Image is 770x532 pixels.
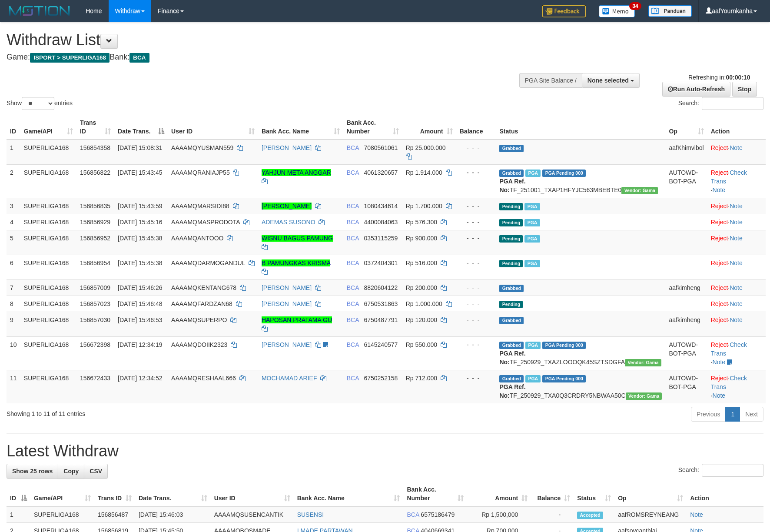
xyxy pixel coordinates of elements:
[20,230,76,255] td: SUPERLIGA168
[364,259,398,266] span: Copy 0372404301 to clipboard
[171,284,236,291] span: AAAAMQKENTANG678
[678,97,763,110] label: Search:
[707,296,766,312] td: ·
[118,316,162,323] span: [DATE] 15:46:53
[20,336,76,370] td: SUPERLIGA168
[364,203,398,209] span: Copy 1080434614 to clipboard
[582,73,640,88] button: None selected
[525,170,541,177] span: Marked by aafsoycanthlai
[665,336,707,370] td: AUTOWD-BOT-PGA
[707,198,766,214] td: ·
[460,168,493,177] div: - - -
[707,214,766,230] td: ·
[171,235,223,242] span: AAAAMQANTOOO
[740,407,763,422] a: Next
[702,97,763,110] input: Search:
[7,53,504,62] h4: Game: Bank:
[80,169,110,176] span: 156856822
[707,279,766,296] td: ·
[406,284,437,291] span: Rp 200.000
[118,235,162,242] span: [DATE] 15:45:38
[707,230,766,255] td: ·
[7,214,20,230] td: 4
[531,482,574,506] th: Balance: activate to sort column ascending
[496,370,665,403] td: TF_250929_TXA0Q3CRDRY5NBWAA50C
[460,218,493,226] div: - - -
[707,140,766,165] td: ·
[665,370,707,403] td: AUTOWD-BOT-PGA
[542,342,586,349] span: PGA Pending
[711,300,728,307] a: Reject
[80,144,110,151] span: 156854358
[711,203,728,209] a: Reject
[347,259,359,266] span: BCA
[525,342,541,349] span: Marked by aafsoycanthlai
[118,284,162,291] span: [DATE] 15:46:26
[7,370,20,403] td: 11
[20,198,76,214] td: SUPERLIGA168
[711,235,728,242] a: Reject
[364,316,398,323] span: Copy 6750487791 to clipboard
[499,301,523,308] span: Pending
[524,219,540,226] span: Marked by aafsoycanthlai
[687,482,763,506] th: Action
[403,482,467,506] th: Bank Acc. Number: activate to sort column ascending
[730,235,743,242] a: Note
[406,300,442,307] span: Rp 1.000.000
[118,341,162,348] span: [DATE] 12:34:19
[665,312,707,336] td: aafkimheng
[730,144,743,151] a: Note
[135,506,211,523] td: [DATE] 15:46:03
[587,77,629,84] span: None selected
[7,279,20,296] td: 7
[30,482,94,506] th: Game/API: activate to sort column ascending
[542,375,586,382] span: PGA Pending
[262,259,330,266] a: B PAMUNGKAS KRISMA
[467,482,531,506] th: Amount: activate to sort column ascending
[7,506,30,523] td: 1
[262,219,315,226] a: ADEMAS SUSONO
[406,375,437,382] span: Rp 712.000
[531,506,574,523] td: -
[406,203,442,209] span: Rp 1.700.000
[499,170,524,177] span: Grabbed
[347,284,359,291] span: BCA
[499,342,524,349] span: Grabbed
[711,144,728,151] a: Reject
[499,260,523,267] span: Pending
[730,300,743,307] a: Note
[460,340,493,349] div: - - -
[118,203,162,209] span: [DATE] 15:43:59
[171,259,245,266] span: AAAAMQDARMOGANDUL
[20,255,76,279] td: SUPERLIGA168
[711,341,747,357] a: Check Trans
[364,169,398,176] span: Copy 4061320657 to clipboard
[460,374,493,382] div: - - -
[467,506,531,523] td: Rp 1,500,000
[171,169,230,176] span: AAAAMQRANIAJP55
[7,255,20,279] td: 6
[711,284,728,291] a: Reject
[118,259,162,266] span: [DATE] 15:45:38
[80,259,110,266] span: 156856954
[421,511,455,518] span: Copy 6575186479 to clipboard
[347,341,359,348] span: BCA
[171,219,240,226] span: AAAAMQMASPRODOTA
[7,336,20,370] td: 10
[460,202,493,210] div: - - -
[20,115,76,140] th: Game/API: activate to sort column ascending
[80,284,110,291] span: 156857009
[20,164,76,198] td: SUPERLIGA168
[7,442,763,460] h1: Latest Withdraw
[730,316,743,323] a: Note
[406,341,437,348] span: Rp 550.000
[711,219,728,226] a: Reject
[80,341,110,348] span: 156672398
[499,219,523,226] span: Pending
[7,482,30,506] th: ID: activate to sort column descending
[262,341,312,348] a: [PERSON_NAME]
[118,169,162,176] span: [DATE] 15:43:45
[90,468,102,475] span: CSV
[626,392,662,400] span: Vendor URL: https://trx31.1velocity.biz
[711,375,728,382] a: Reject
